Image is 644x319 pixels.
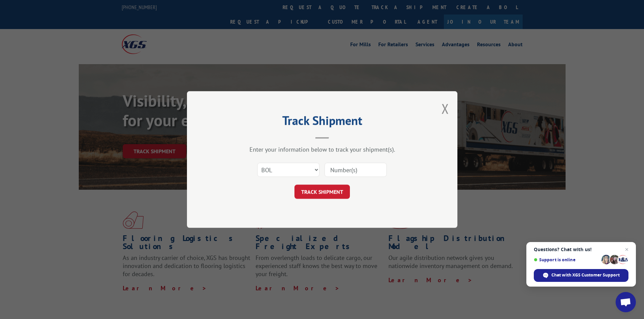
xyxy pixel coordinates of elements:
[623,245,631,254] span: Close chat
[551,272,620,278] span: Chat with XGS Customer Support
[534,257,599,262] span: Support is online
[221,116,424,129] h2: Track Shipment
[534,247,628,252] span: Questions? Chat with us!
[616,292,636,312] div: Open chat
[442,100,449,117] button: Close modal
[534,269,628,282] div: Chat with XGS Customer Support
[325,163,387,177] input: Number(s)
[294,185,350,199] button: TRACK SHIPMENT
[221,145,424,153] div: Enter your information below to track your shipment(s).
